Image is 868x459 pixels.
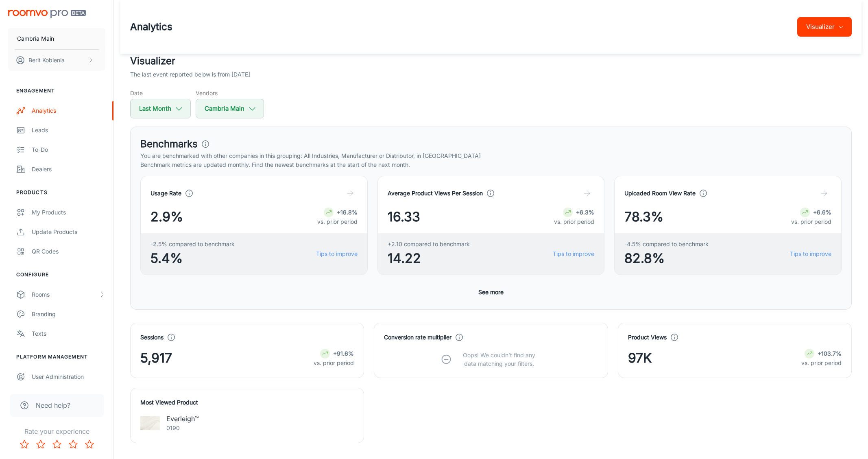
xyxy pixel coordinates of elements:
span: +2.10 compared to benchmark [388,240,470,249]
strong: +6.6% [813,209,831,216]
div: Analytics [32,106,105,115]
button: Rate 3 star [49,436,65,452]
p: Rate your experience [7,426,107,436]
span: 97K [628,348,652,368]
strong: +91.6% [333,350,354,357]
p: 0190 [166,424,199,433]
button: Visualizer [797,17,852,37]
p: vs. prior period [317,217,358,226]
p: The last event reported below is from [DATE] [130,70,250,79]
span: -2.5% compared to benchmark [150,240,235,249]
p: Everleigh™ [166,414,199,424]
span: 82.8% [624,249,709,268]
strong: +103.7% [818,350,842,357]
h4: Sessions [140,333,164,342]
img: Roomvo PRO Beta [8,10,86,18]
span: 2.9% [150,207,183,227]
span: 5.4% [150,249,235,268]
p: Cambria Main [17,34,54,43]
p: You are benchmarked with other companies in this grouping: All Industries, Manufacturer or Distri... [140,151,842,160]
h4: Average Product Views Per Session [388,189,483,198]
p: vs. prior period [554,217,594,226]
a: Tips to improve [790,249,831,258]
div: Leads [32,126,105,135]
p: vs. prior period [314,358,354,367]
h1: Analytics [130,20,172,34]
strong: +16.8% [337,209,358,216]
div: Update Products [32,227,105,236]
span: 78.3% [624,207,663,227]
span: 16.33 [388,207,420,227]
button: Rate 1 star [16,436,33,452]
button: Rate 4 star [65,436,81,452]
h5: Vendors [196,89,264,97]
strong: +6.3% [576,209,594,216]
h2: Visualizer [130,54,852,68]
div: Dealers [32,165,105,174]
span: 5,917 [140,348,172,368]
span: -4.5% compared to benchmark [624,240,709,249]
p: Benchmark metrics are updated monthly. Find the newest benchmarks at the start of the next month. [140,160,842,169]
div: To-do [32,145,105,154]
h4: Uploaded Room View Rate [624,189,696,198]
div: Rooms [32,290,99,299]
h5: Date [130,89,191,97]
span: 14.22 [388,249,470,268]
a: Tips to improve [553,249,594,258]
div: My Products [32,208,105,217]
button: Rate 2 star [33,436,49,452]
div: QR Codes [32,247,105,256]
a: Tips to improve [316,249,358,258]
div: Texts [32,329,105,338]
h4: Most Viewed Product [140,398,354,407]
p: Oops! We couldn’t find any data matching your filters. [457,351,541,368]
span: Need help? [36,400,70,410]
p: vs. prior period [791,217,831,226]
p: vs. prior period [801,358,842,367]
button: Cambria Main [196,99,264,118]
h3: Benchmarks [140,137,198,151]
img: Everleigh™ [140,413,160,433]
div: Branding [32,310,105,319]
div: User Administration [32,372,105,381]
button: Rate 5 star [81,436,98,452]
h4: Product Views [628,333,667,342]
p: Berit Kobienia [28,56,65,65]
button: See more [475,285,507,299]
h4: Conversion rate multiplier [384,333,451,342]
button: Cambria Main [8,28,105,49]
h4: Usage Rate [150,189,181,198]
button: Berit Kobienia [8,50,105,71]
button: Last Month [130,99,191,118]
